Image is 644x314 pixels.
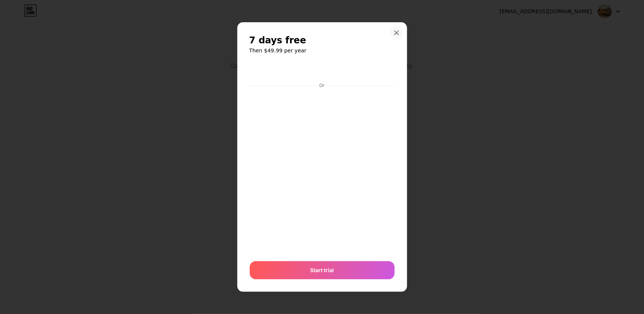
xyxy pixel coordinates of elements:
span: 7 days free [249,34,306,46]
span: Start trial [310,266,334,274]
iframe: Secure payment input frame [248,89,396,254]
div: Or [318,83,326,89]
iframe: Secure payment button frame [250,62,395,80]
h6: Then $49.99 per year [249,47,395,54]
